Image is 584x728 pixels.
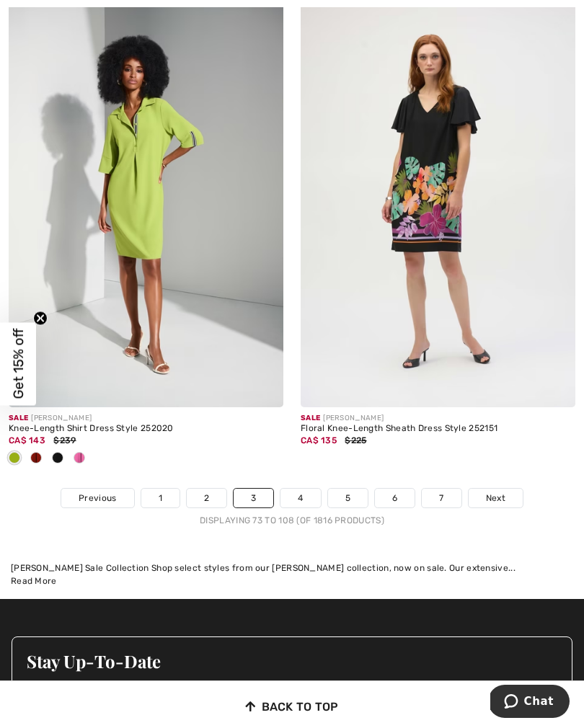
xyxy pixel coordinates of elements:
[47,447,68,471] div: Black
[11,576,57,586] span: Read More
[301,414,320,422] span: Sale
[280,489,320,507] a: 4
[375,489,415,507] a: 6
[234,489,273,507] a: 3
[61,489,133,507] a: Previous
[27,652,557,670] h3: Stay Up-To-Date
[10,329,27,399] span: Get 15% off
[11,561,573,574] div: [PERSON_NAME] Sale Collection Shop select styles from our [PERSON_NAME] collection, now on sale. ...
[79,492,116,505] span: Previous
[9,414,28,422] span: Sale
[33,311,48,326] button: Close teaser
[301,435,337,445] span: CA$ 135
[345,435,366,445] span: $225
[486,492,505,505] span: Next
[328,489,368,507] a: 5
[9,435,45,445] span: CA$ 143
[9,413,283,424] div: [PERSON_NAME]
[422,489,461,507] a: 7
[9,424,283,434] div: Knee-Length Shirt Dress Style 252020
[141,489,180,507] a: 1
[469,489,523,507] a: Next
[4,447,25,471] div: Greenery
[53,435,76,445] span: $239
[187,489,226,507] a: 2
[25,447,47,471] div: Radiant red
[68,447,90,471] div: Bubble gum
[301,424,575,434] div: Floral Knee-Length Sheath Dress Style 252151
[301,413,575,424] div: [PERSON_NAME]
[490,685,570,721] iframe: Opens a widget where you can chat to one of our agents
